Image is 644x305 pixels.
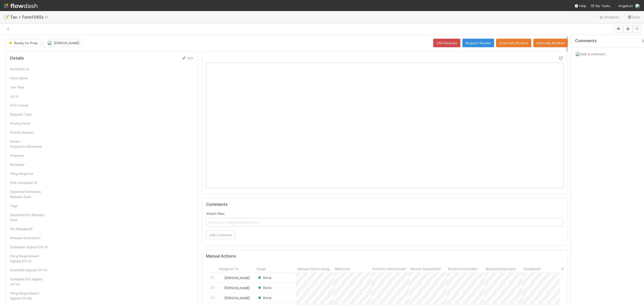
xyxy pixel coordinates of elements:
button: Externally Blocked [496,39,531,47]
span: Stage [257,266,266,271]
div: Form1065 Id [10,67,48,72]
div: [PERSON_NAME] [219,275,250,280]
div: Tags [10,203,48,208]
span: Done [257,286,271,290]
div: Notes - Preparer<>Reviewer [10,139,48,149]
span: 📝 [4,15,9,19]
span: Add a comment... [580,52,608,56]
div: Fund Name [10,76,48,81]
div: Priority Fund [10,121,48,126]
div: Priority Reason [10,130,48,135]
div: Llc Id [10,94,48,99]
button: Internally Blocked [533,39,568,47]
span: Done [257,276,271,280]
span: Resolved By [561,266,581,271]
button: CRA Request [433,39,460,47]
a: Edit [182,56,193,60]
div: K1s Released? [10,226,48,231]
img: avatar_37569647-1c78-4889-accf-88c08d42a236.png [220,296,224,300]
button: Add Comment [206,231,235,239]
div: Request Type [10,112,48,117]
h5: Details [10,56,24,61]
span: [PERSON_NAME] [224,296,250,300]
span: Tax > Form1065s [10,15,51,20]
span: Manual Action Assignment Id [297,266,332,271]
img: avatar_e41e7ae5-e7d9-4d8d-9f56-31b0d7a2f4fd.png [220,276,224,280]
div: Filing Requirement Signed Off By [10,291,48,301]
span: Choose or drag and drop file(s) [206,218,563,226]
span: Review Requested? [411,266,441,271]
img: logo-inverted-e16ddd16eac7371096b0.svg [4,2,37,10]
span: Portfolio Generated? [373,266,406,271]
a: My Tasks [590,3,610,8]
div: Tax Year [10,85,48,90]
button: Request Review [462,39,494,47]
div: Filing Requirement Signed Off At [10,253,48,264]
div: Preparer [10,153,48,158]
div: Release Estimates? [10,235,48,240]
span: Comments [575,38,597,43]
span: Blocked Externally? [486,266,516,271]
label: Attach files: [206,211,225,216]
div: VCA Owner [10,103,48,108]
h5: Comments [206,202,563,207]
span: [PERSON_NAME] [54,41,79,45]
div: Reviewer [10,162,48,167]
div: Done [257,295,271,300]
div: Help [574,3,586,8]
span: [PERSON_NAME] [224,286,250,290]
button: [PERSON_NAME] [43,39,83,47]
span: AngelList [618,4,633,8]
img: avatar_d45d11ee-0024-4901-936f-9df0a9cc3b4e.png [635,4,640,9]
span: Escalated? [524,266,541,271]
div: Form1065 Signed Off At [10,268,48,273]
span: Blocked Internally? [448,266,478,271]
span: Assigned To [219,266,238,271]
div: Expected Estimates Release Date [10,189,48,199]
span: Milestone [335,266,350,271]
h5: Manual Actions [206,254,236,259]
div: Efile Accepted At [10,180,48,185]
span: [PERSON_NAME] [224,276,250,280]
div: Done [257,275,271,280]
img: avatar_d45d11ee-0024-4901-936f-9df0a9cc3b4e.png [575,52,580,57]
div: [PERSON_NAME] [219,285,250,290]
span: Done [257,296,271,300]
img: avatar_d45d11ee-0024-4901-936f-9df0a9cc3b4e.png [47,40,52,45]
img: avatar_37569647-1c78-4889-accf-88c08d42a236.png [220,286,224,290]
div: Expected K1s Release Date [10,212,48,222]
div: [PERSON_NAME] [219,295,250,300]
a: Analytics [599,14,619,20]
div: Estimates Signed Off At [10,244,48,249]
a: Docs [627,14,640,20]
div: Filing Required [10,171,48,176]
div: Schedule K1s Signed Off At [10,277,48,287]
